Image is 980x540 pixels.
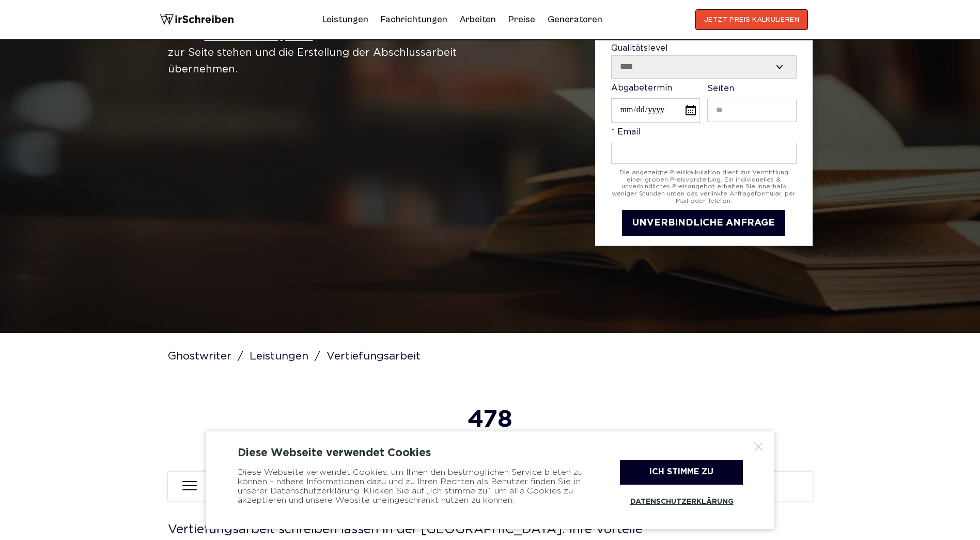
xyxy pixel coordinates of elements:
[468,409,512,430] strong: 478
[238,447,743,459] div: Diese Webseite verwendet Cookies
[622,210,785,236] button: UNVERBINDLICHE ANFRAGE
[548,11,602,28] a: Generatoren
[620,490,743,514] a: Datenschutzerklärung
[632,219,775,227] span: UNVERBINDLICHE ANFRAGE
[322,11,368,28] a: Leistungen
[250,352,324,361] a: Leistungen
[707,85,734,93] span: Seiten
[381,11,447,28] a: Fachrichtungen
[460,11,496,28] a: Arbeiten
[238,460,594,514] div: Diese Webseite verwendet Cookies, um Ihnen den bestmöglichen Service bieten zu können – nähere In...
[611,84,700,123] label: Abgabetermin
[168,523,813,536] h2: Vertiefungsarbeit schreiben lassen in der [GEOGRAPHIC_DATA]: Ihre Vorteile
[611,98,700,123] input: Abgabetermin
[620,460,743,485] div: Ich stimme zu
[695,9,808,30] button: JETZT PREIS KALKULIEREN
[326,352,424,361] span: Vertiefungsarbeit
[160,9,234,30] img: logo wirschreiben
[611,169,797,205] div: Die angezeigte Preiskalkulation dient zur Vermittlung einer groben Preisvorstellung. Ein individu...
[168,28,528,78] div: Unsere kann Ihnen in Ihrem Studium beratend zur Seite stehen und die Erstellung der Abschlussarbe...
[611,143,797,164] input: * Email
[168,352,247,361] a: Ghostwriter
[611,44,797,79] label: Qualitätslevel
[612,56,796,78] select: Qualitätslevel
[611,128,797,163] label: * Email
[508,14,535,25] a: Preise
